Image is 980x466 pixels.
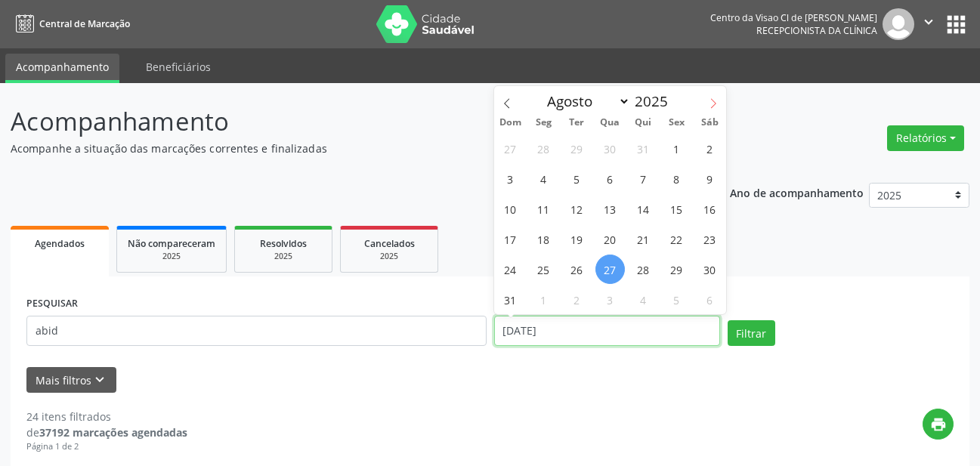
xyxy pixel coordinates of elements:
[595,194,625,224] span: Agosto 13, 2025
[562,164,592,193] span: Agosto 5, 2025
[629,255,658,284] span: Agosto 28, 2025
[496,285,525,314] span: Agosto 31, 2025
[920,14,937,30] i: 
[26,424,187,440] div: de
[662,134,691,163] span: Agosto 1, 2025
[595,134,625,163] span: Julho 30, 2025
[540,91,631,112] select: Month
[629,194,658,224] span: Agosto 14, 2025
[560,118,593,128] span: Ter
[11,140,682,156] p: Acompanhe a situação das marcações correntes e finalizadas
[496,255,525,284] span: Agosto 24, 2025
[26,367,116,393] button: Mais filtroskeyboard_arrow_down
[260,237,307,250] span: Resolvidos
[629,285,658,314] span: Setembro 4, 2025
[662,285,691,314] span: Setembro 5, 2025
[662,164,691,193] span: Agosto 8, 2025
[529,285,558,314] span: Setembro 1, 2025
[364,237,415,250] span: Cancelados
[630,91,680,111] input: Year
[695,224,725,254] span: Agosto 23, 2025
[728,320,775,346] button: Filtrar
[35,237,85,250] span: Agendados
[693,118,726,128] span: Sáb
[496,134,525,163] span: Julho 27, 2025
[562,255,592,284] span: Agosto 26, 2025
[496,164,525,193] span: Agosto 3, 2025
[662,255,691,284] span: Agosto 29, 2025
[887,125,964,151] button: Relatórios
[595,255,625,284] span: Agosto 27, 2025
[529,224,558,254] span: Agosto 18, 2025
[26,440,187,453] div: Página 1 de 2
[5,54,119,83] a: Acompanhamento
[562,194,592,224] span: Agosto 12, 2025
[883,8,914,40] img: img
[562,224,592,254] span: Agosto 19, 2025
[660,118,693,128] span: Sex
[595,164,625,193] span: Agosto 6, 2025
[930,416,947,433] i: print
[26,316,487,346] input: Nome, código do beneficiário ou CPF
[562,134,592,163] span: Julho 29, 2025
[756,24,877,37] span: Recepcionista da clínica
[26,409,187,424] div: 24 itens filtrados
[351,251,427,262] div: 2025
[128,237,215,250] span: Não compareceram
[39,17,130,30] span: Central de Marcação
[695,285,725,314] span: Setembro 6, 2025
[914,8,943,40] button: 
[496,224,525,254] span: Agosto 17, 2025
[39,425,187,440] strong: 37192 marcações agendadas
[494,316,720,346] input: Selecione um intervalo
[629,134,658,163] span: Julho 31, 2025
[662,224,691,254] span: Agosto 22, 2025
[26,292,78,316] label: PESQUISAR
[529,164,558,193] span: Agosto 4, 2025
[91,372,108,388] i: keyboard_arrow_down
[128,251,215,262] div: 2025
[562,285,592,314] span: Setembro 2, 2025
[529,255,558,284] span: Agosto 25, 2025
[496,194,525,224] span: Agosto 10, 2025
[529,194,558,224] span: Agosto 11, 2025
[629,224,658,254] span: Agosto 21, 2025
[529,134,558,163] span: Julho 28, 2025
[494,118,527,128] span: Dom
[593,118,626,128] span: Qua
[662,194,691,224] span: Agosto 15, 2025
[595,224,625,254] span: Agosto 20, 2025
[11,103,682,140] p: Acompanhamento
[626,118,660,128] span: Qui
[695,255,725,284] span: Agosto 30, 2025
[246,251,321,262] div: 2025
[923,409,954,440] button: print
[11,11,130,36] a: Central de Marcação
[695,164,725,193] span: Agosto 9, 2025
[629,164,658,193] span: Agosto 7, 2025
[943,11,969,38] button: apps
[695,194,725,224] span: Agosto 16, 2025
[595,285,625,314] span: Setembro 3, 2025
[695,134,725,163] span: Agosto 2, 2025
[730,183,864,202] p: Ano de acompanhamento
[135,54,221,80] a: Beneficiários
[527,118,560,128] span: Seg
[710,11,877,24] div: Centro da Visao Cl de [PERSON_NAME]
